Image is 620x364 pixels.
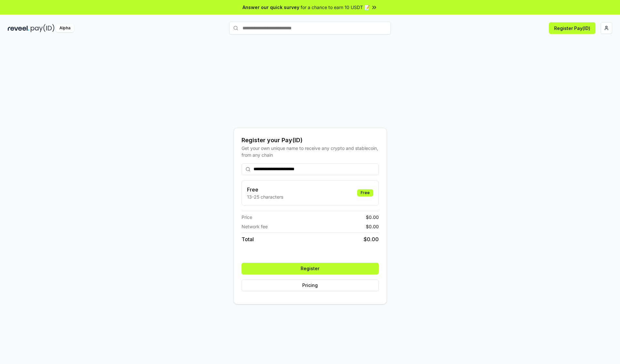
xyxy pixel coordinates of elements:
[549,22,595,34] button: Register Pay(ID)
[242,214,252,221] span: Price
[242,280,379,291] button: Pricing
[364,235,379,243] span: $ 0.00
[242,263,379,274] button: Register
[247,186,283,193] h3: Free
[242,223,268,230] span: Network fee
[366,214,379,221] span: $ 0.00
[242,145,379,158] div: Get your own unique name to receive any crypto and stablecoin, from any chain
[357,189,373,196] div: Free
[243,4,299,11] span: Answer our quick survey
[242,235,254,243] span: Total
[366,223,379,230] span: $ 0.00
[247,193,283,200] p: 13-25 characters
[301,4,370,11] span: for a chance to earn 10 USDT 📝
[31,24,55,32] img: pay_id
[56,24,74,32] div: Alpha
[242,136,379,145] div: Register your Pay(ID)
[8,24,29,32] img: reveel_dark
